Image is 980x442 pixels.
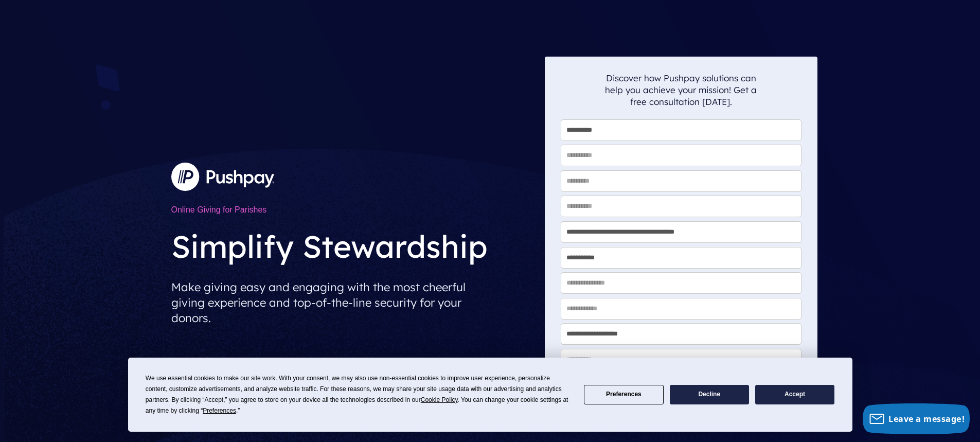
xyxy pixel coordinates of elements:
[146,373,572,416] div: We use essential cookies to make our site work. With your consent, we may also use non-essential ...
[888,413,965,425] span: Leave a message!
[670,385,749,405] button: Decline
[171,220,537,268] h2: Simplify Stewardship
[863,403,970,434] button: Leave a message!
[171,275,537,330] p: Make giving easy and engaging with the most cheerful giving experience and top-of-the-line securi...
[171,200,537,220] h1: Online Giving for Parishes
[584,385,663,405] button: Preferences
[203,407,236,414] span: Preferences
[128,358,852,432] div: Cookie Consent Prompt
[421,396,458,403] span: Cookie Policy
[605,72,757,108] p: Discover how Pushpay solutions can help you achieve your mission! Get a free consultation [DATE].
[755,385,834,405] button: Accept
